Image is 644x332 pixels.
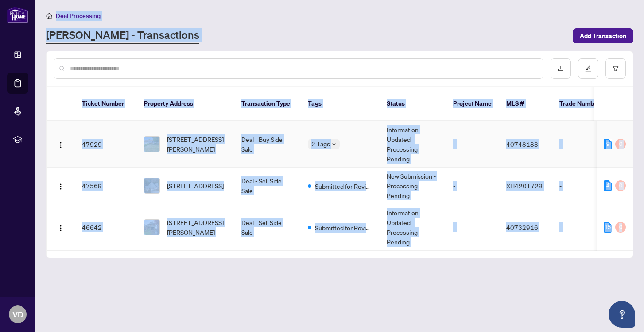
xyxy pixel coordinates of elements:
th: Status [380,87,446,121]
button: Logo [54,137,68,151]
button: Logo [54,220,68,234]
td: - [446,121,499,168]
button: edit [578,58,598,79]
td: 47569 [75,168,137,204]
td: - [446,168,499,204]
td: 46642 [75,204,137,251]
img: logo [7,7,28,23]
td: Deal - Sell Side Sale [234,168,301,204]
span: [STREET_ADDRESS][PERSON_NAME] [167,134,227,154]
td: - [552,204,614,251]
td: - [552,168,614,204]
th: Project Name [446,87,499,121]
td: - [446,204,499,251]
button: filter [605,58,626,79]
th: Property Address [137,87,234,121]
td: Deal - Sell Side Sale [234,204,301,251]
td: - [552,121,614,168]
div: 4 [604,180,612,191]
th: Transaction Type [234,87,301,121]
span: Add Transaction [580,29,626,43]
th: MLS # [499,87,552,121]
a: [PERSON_NAME] - Transactions [46,28,199,44]
td: Deal - Buy Side Sale [234,121,301,168]
img: thumbnail-img [144,178,159,193]
td: 47929 [75,121,137,168]
img: Logo [57,141,64,149]
span: download [558,65,564,72]
span: VD [12,308,23,321]
th: Ticket Number [75,87,137,121]
span: home [46,13,52,19]
div: 0 [615,139,626,149]
span: filter [613,65,619,72]
div: 0 [615,222,626,233]
img: Logo [57,183,64,190]
span: Submitted for Review [315,181,372,191]
button: Logo [54,179,68,193]
span: 40748183 [506,140,538,148]
img: thumbnail-img [144,137,159,152]
span: 2 Tags [311,139,330,149]
span: XH4201729 [506,182,543,190]
td: New Submission - Processing Pending [380,168,446,204]
span: 40732916 [506,223,538,231]
span: Deal Processing [56,12,101,20]
span: [STREET_ADDRESS][PERSON_NAME] [167,218,227,237]
th: Tags [301,87,380,121]
span: Submitted for Review [315,223,372,233]
button: download [551,58,571,79]
td: Information Updated - Processing Pending [380,121,446,168]
div: 9 [604,139,612,149]
button: Open asap [609,301,635,328]
button: Add Transaction [573,28,633,43]
span: down [332,142,336,146]
th: Trade Number [552,87,614,121]
div: 0 [615,180,626,191]
span: edit [585,65,591,72]
img: Logo [57,225,64,232]
div: 15 [604,222,612,233]
img: thumbnail-img [144,220,159,235]
span: [STREET_ADDRESS] [167,181,224,191]
td: Information Updated - Processing Pending [380,204,446,251]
